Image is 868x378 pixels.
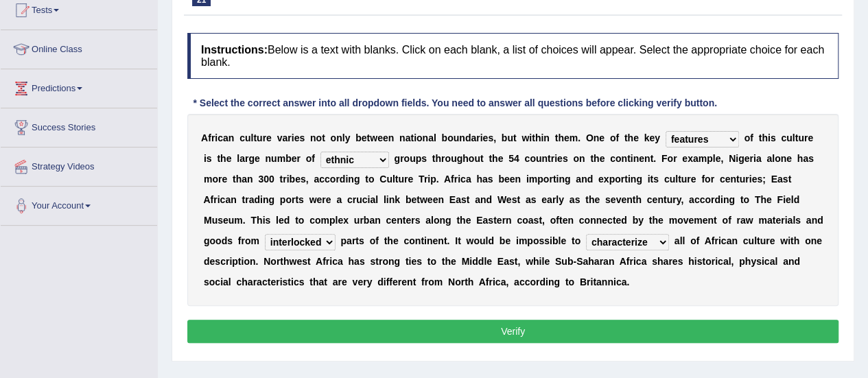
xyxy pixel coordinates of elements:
a: Predictions [1,69,157,104]
b: o [543,174,550,185]
b: h [594,153,600,164]
b: t [590,153,594,164]
b: a [223,132,228,143]
b: r [804,132,808,143]
b: i [458,174,460,185]
b: e [408,174,413,185]
b: r [454,174,458,185]
b: m [699,153,707,164]
b: p [609,174,615,185]
b: t [489,153,492,164]
b: v [277,132,283,143]
b: o [306,153,312,164]
b: s [488,174,493,185]
b: e [377,132,383,143]
b: T [419,174,424,185]
b: s [207,153,212,164]
b: n [631,174,637,185]
button: Verify [187,320,838,343]
b: i [292,132,294,143]
a: Online Class [1,30,157,64]
b: a [482,174,488,185]
b: t [513,132,517,143]
b: o [775,153,781,164]
b: r [749,153,753,164]
b: w [370,132,377,143]
b: x [604,174,609,185]
b: t [624,132,628,143]
b: a [777,174,783,185]
b: a [239,153,245,164]
b: i [529,132,532,143]
b: y [655,132,660,143]
b: r [745,174,749,185]
b: e [786,153,792,164]
b: u [410,153,416,164]
b: o [705,174,711,185]
b: C [379,174,386,185]
b: d [465,132,471,143]
b: r [441,153,445,164]
b: c [220,194,226,205]
b: g [636,174,642,185]
b: t [650,153,653,164]
b: 0 [269,174,274,185]
b: s [771,132,776,143]
b: e [691,174,696,185]
b: , [306,174,309,185]
b: s [488,132,493,143]
b: i [753,153,756,164]
b: n [579,153,585,164]
b: l [250,132,253,143]
b: F [661,153,668,164]
b: c [720,174,725,185]
b: e [557,153,563,164]
b: b [355,132,362,143]
b: p [537,174,543,185]
b: r [245,153,248,164]
b: 4 [514,153,519,164]
b: e [725,174,730,185]
b: u [451,153,457,164]
b: g [354,174,360,185]
b: h [627,132,633,143]
b: e [510,174,515,185]
b: u [786,132,793,143]
b: i [556,174,559,185]
b: t [553,174,556,185]
b: e [383,132,388,143]
b: i [631,153,633,164]
b: t [624,174,628,185]
b: g [457,153,463,164]
b: s [783,174,788,185]
b: n [247,174,253,185]
b: c [460,174,466,185]
b: c [319,174,325,185]
b: l [675,174,678,185]
b: c [239,132,245,143]
b: h [220,153,226,164]
b: b [498,174,504,185]
b: o [403,153,410,164]
b: i [736,153,738,164]
b: r [218,174,222,185]
b: f [208,132,211,143]
b: r [213,194,217,205]
b: i [541,132,543,143]
b: r [211,132,215,143]
b: c [325,174,330,185]
b: l [392,174,395,185]
b: i [526,174,529,185]
b: t [233,174,236,185]
b: o [330,174,336,185]
b: e [633,132,639,143]
b: n [388,132,395,143]
b: o [212,174,218,185]
b: t [788,174,791,185]
b: a [428,132,434,143]
b: e [564,132,570,143]
b: u [798,132,804,143]
b: t [795,132,798,143]
b: p [430,174,436,185]
b: n [265,153,271,164]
